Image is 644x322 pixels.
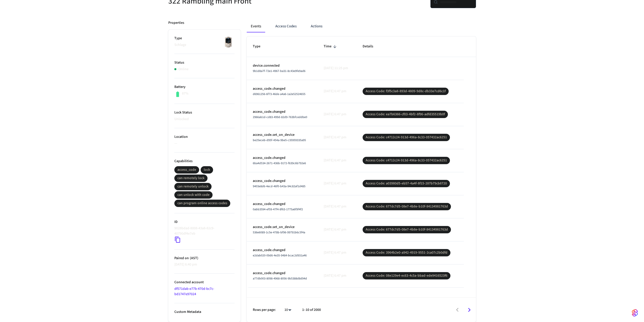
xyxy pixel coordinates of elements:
p: [DATE] 6:47 pm [324,227,351,232]
p: [DATE] 11:25 pm [324,66,351,71]
p: [DATE] 6:47 pm [324,158,351,163]
div: Access Code: f3f5c3a8-893d-4809-9d8c-db33e7cd6c1f [366,89,446,94]
p: [DATE] 6:47 pm [324,204,351,209]
a: df571dab-e77b-470d-bc7c-bd1747e97024 [174,286,214,297]
div: Access Code: 3964b2e0-a942-4919-9551-2ca07c2b0dfd [366,250,447,255]
div: 10 [282,306,294,314]
div: Access Code: ea7b6366-cf03-4bf2-8f96-adfd35519b0f [366,112,445,117]
p: 87% [182,91,189,96]
p: device.connected [253,63,311,68]
button: Access Codes [271,20,301,32]
span: d6961256-6f73-46de-a4a6-1a2e52524655 [253,92,305,96]
p: Status [174,60,235,65]
p: 1–10 of 2000 [302,307,321,313]
p: access_code.changed [253,178,311,184]
span: Time [324,43,338,50]
p: Properties [168,20,184,26]
p: [DATE] 6:47 pm [324,273,351,278]
span: Details [363,43,380,50]
div: Access Code: 08e129e4-ec63-4c5a-bbad-ede9416523f6 [366,273,447,278]
p: access_code.changed [253,109,311,115]
div: Access Code: c4712c24-913d-496a-8c33-057432ac6251 [366,158,447,163]
p: Type [174,36,235,41]
p: access_code.changed [253,248,311,253]
button: Actions [307,20,326,32]
div: lock [204,167,210,173]
p: [DATE] 6:47 pm [324,112,351,117]
p: [DATE] 6:47 pm [324,89,351,94]
p: Unlocked [174,117,235,122]
div: can program online access codes [177,201,227,206]
div: access_code [177,167,196,173]
p: [DATE] 6:47 pm [324,181,351,186]
span: 2966ab1d-cd83-499d-82d9-763bfceddbe0 [253,115,307,119]
p: Location [174,134,235,140]
p: Lock Status [174,110,235,115]
p: Schlage [174,42,235,48]
button: Events [247,20,265,32]
p: access_code.changed [253,86,311,91]
img: Schlage Sense Smart Deadbolt with Camelot Trim, Front [222,36,235,48]
div: Access Code: 677dc7d5-08e7-4b8e-b10f-84134981763d [366,227,448,232]
p: Connected account [174,280,235,285]
div: Access Code: 677dc7d5-08e7-4b8e-b10f-84134981763d [366,204,448,209]
span: 536e6089-1c5e-478b-bf96-99791b6c5f4a [253,230,305,235]
div: can remotely unlock [177,184,209,189]
p: [DATE] 6:40 pm [174,262,235,267]
img: SeamLogoGradient.69752ec5.svg [632,309,638,317]
p: Battery [174,84,235,90]
button: Go to next page [463,304,475,316]
p: ID [174,219,235,225]
div: Access Code: c4712c24-913d-496a-8c33-057432ac6251 [366,135,447,140]
span: a77db003-8098-4968-8056-9b5388d8d94d [253,276,307,281]
p: — [174,141,235,146]
p: Paired on [174,256,235,261]
p: 9028bdad-8008-43a8-82c9-40790df4e7eb [174,226,233,236]
div: can remotely lock [177,176,204,181]
span: be25eceb-d95f-454a-9be5-c35959335a95 [253,138,306,142]
p: Online [178,67,189,72]
div: can unlock with code [177,192,210,198]
p: access_code.set_on_device [253,224,311,230]
table: sticky table [247,36,476,287]
p: [DATE] 6:47 pm [324,250,351,255]
p: Rows per page: [253,307,276,313]
p: Custom Metadata [174,309,235,315]
span: Type [253,43,267,50]
span: 0abb3594-ef59-47f4-8f63-1775a6f9f4f2 [253,207,303,212]
p: access_code.changed [253,201,311,207]
div: Access Code: a03980d5-eb57-4a4f-8f15-287b79cb8720 [366,181,447,186]
p: Capabilities [174,159,235,164]
p: [DATE] 6:47 pm [324,135,351,140]
span: ( AST ) [189,256,198,261]
div: ant example [247,20,476,32]
p: access_code.changed [253,155,311,161]
span: 6ba4d534-2671-436b-9172-f639c6b792e6 [253,161,306,165]
p: access_code.set_on_device [253,132,311,138]
span: 9403e8d6-4ecd-46f0-b43a-94c82af1d485 [253,184,305,188]
span: 9b1d8a7f-72e1-4967-ba31-8c43e9fe9ad6 [253,69,305,73]
p: access_code.changed [253,271,311,276]
span: e2dab020-09d6-4e35-9484-bcac2d931a46 [253,253,307,258]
